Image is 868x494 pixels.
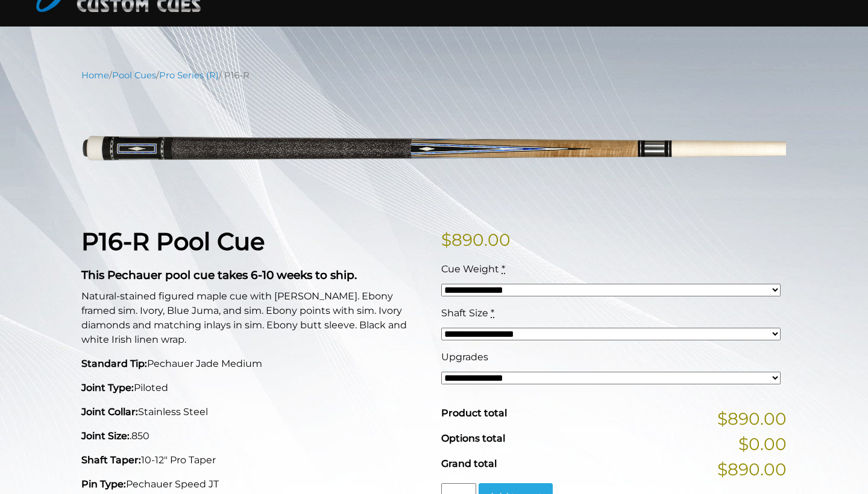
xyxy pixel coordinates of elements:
[441,263,499,275] span: Cue Weight
[81,289,427,347] p: Natural-stained figured maple cue with [PERSON_NAME]. Ebony framed sim. Ivory, Blue Juma, and sim...
[159,70,219,81] a: Pro Series (R)
[441,307,488,319] span: Shaft Size
[81,429,427,443] p: .850
[81,357,427,371] p: Pechauer Jade Medium
[81,406,138,417] strong: Joint Collar:
[441,433,505,444] span: Options total
[502,263,505,275] abbr: required
[81,227,265,256] strong: P16-R Pool Cue
[81,69,787,82] nav: Breadcrumb
[717,457,787,482] span: $890.00
[81,454,141,466] strong: Shaft Taper:
[441,458,497,469] span: Grand total
[441,351,488,363] span: Upgrades
[81,381,427,395] p: Piloted
[81,382,134,393] strong: Joint Type:
[112,70,156,81] a: Pool Cues
[81,430,130,442] strong: Joint Size:
[738,431,787,457] span: $0.00
[81,453,427,467] p: 10-12" Pro Taper
[81,477,427,492] p: Pechauer Speed JT
[81,405,427,419] p: Stainless Steel
[491,307,494,319] abbr: required
[81,70,109,81] a: Home
[81,268,357,282] strong: This Pechauer pool cue takes 6-10 weeks to ship.
[441,407,507,419] span: Product total
[717,406,787,431] span: $890.00
[441,230,511,250] bdi: 890.00
[81,91,787,208] img: P16-N.png
[81,358,147,369] strong: Standard Tip:
[441,230,451,250] span: $
[81,478,126,490] strong: Pin Type:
